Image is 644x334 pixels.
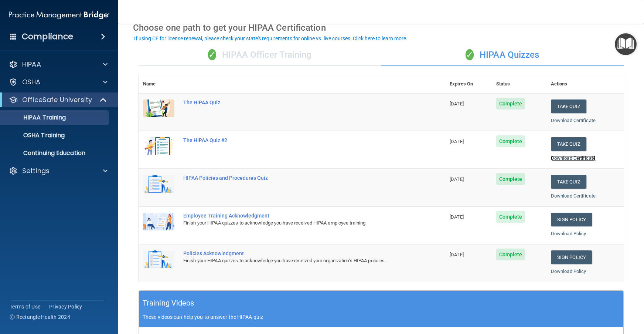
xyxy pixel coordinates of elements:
div: The HIPAA Quiz [183,99,408,105]
div: HIPAA Policies and Procedures Quiz [183,175,408,181]
div: The HIPAA Quiz #2 [183,137,408,143]
a: OfficeSafe University [9,95,107,104]
p: OSHA Training [5,132,65,139]
span: [DATE] [450,214,464,220]
th: Status [492,75,546,93]
a: Privacy Policy [49,303,82,310]
a: Sign Policy [551,213,592,226]
p: HIPAA [22,60,41,69]
button: If using CE for license renewal, please check your state's requirements for online vs. live cours... [133,35,409,42]
span: Complete [496,211,525,223]
span: [DATE] [450,252,464,257]
span: Complete [496,173,525,185]
a: HIPAA [9,60,108,69]
span: ✓ [466,49,474,60]
div: HIPAA Officer Training [139,44,381,66]
div: Policies Acknowledgment [183,250,408,256]
a: Download Certificate [551,155,596,161]
div: If using CE for license renewal, please check your state's requirements for online vs. live cours... [134,36,408,41]
span: [DATE] [450,139,464,144]
a: Download Policy [551,231,586,236]
h4: Compliance [22,31,73,42]
span: [DATE] [450,176,464,182]
th: Name [139,75,179,93]
span: [DATE] [450,101,464,107]
a: Terms of Use [10,303,40,310]
p: HIPAA Training [5,114,66,121]
th: Expires On [445,75,491,93]
img: PMB logo [9,8,109,23]
p: OSHA [22,78,41,87]
span: Complete [496,249,525,260]
span: Ⓒ Rectangle Health 2024 [10,313,70,321]
button: Take Quiz [551,137,586,151]
div: Employee Training Acknowledgment [183,213,408,219]
span: Complete [496,135,525,147]
p: Settings [22,166,50,175]
button: Open Resource Center [615,33,637,55]
span: Complete [496,98,525,109]
div: Finish your HIPAA quizzes to acknowledge you have received your organization’s HIPAA policies. [183,256,408,265]
h5: Training Videos [143,297,194,310]
div: HIPAA Quizzes [381,44,624,66]
a: Settings [9,166,108,175]
span: ✓ [208,49,216,60]
a: Download Certificate [551,118,596,123]
a: OSHA [9,78,108,87]
p: These videos can help you to answer the HIPAA quiz [143,314,620,320]
th: Actions [546,75,624,93]
a: Sign Policy [551,250,592,264]
a: Download Certificate [551,193,596,199]
button: Take Quiz [551,175,586,189]
p: Continuing Education [5,149,106,157]
div: Finish your HIPAA quizzes to acknowledge you have received HIPAA employee training. [183,219,408,227]
div: Choose one path to get your HIPAA Certification [133,17,629,38]
p: OfficeSafe University [22,95,92,104]
a: Download Policy [551,269,586,274]
button: Take Quiz [551,99,586,113]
